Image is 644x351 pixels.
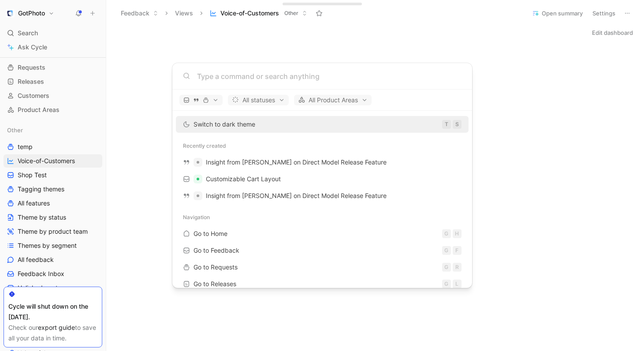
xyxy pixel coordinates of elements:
span: Go to Feedback [194,246,239,254]
div: L [453,280,462,288]
a: Go to HomeGH [176,225,469,242]
a: Go to RequestsGR [176,259,469,276]
div: T [442,120,451,129]
div: G [442,263,451,272]
div: Recently created [172,138,472,154]
span: Go to Requests [194,263,238,271]
button: All Product Areas [294,95,372,105]
span: Go to Releases [194,280,236,288]
span: All statuses [232,95,285,105]
span: Switch to dark theme [194,120,255,128]
a: Insight from [PERSON_NAME] on Direct Model Release Feature [176,154,469,171]
div: G [442,229,451,238]
span: Insight from [PERSON_NAME] on Direct Model Release Feature [206,192,387,199]
div: S [453,120,462,129]
div: R [453,263,462,272]
div: H [453,229,462,238]
button: All statuses [228,95,289,105]
span: Customizable Cart Layout [206,175,281,183]
div: Navigation [172,209,472,225]
div: F [453,246,462,255]
a: Go to FeedbackGF [176,242,469,259]
span: Go to Home [194,230,227,237]
a: Insight from [PERSON_NAME] on Direct Model Release Feature [176,187,469,204]
div: G [442,246,451,255]
a: Go to ReleasesGL [176,276,469,292]
div: G [442,280,451,288]
span: Insight from [PERSON_NAME] on Direct Model Release Feature [206,158,387,166]
button: Switch to dark themeTS [176,116,469,133]
span: All Product Areas [298,95,368,105]
a: Customizable Cart Layout [176,171,469,187]
input: Type a command or search anything [197,71,462,82]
